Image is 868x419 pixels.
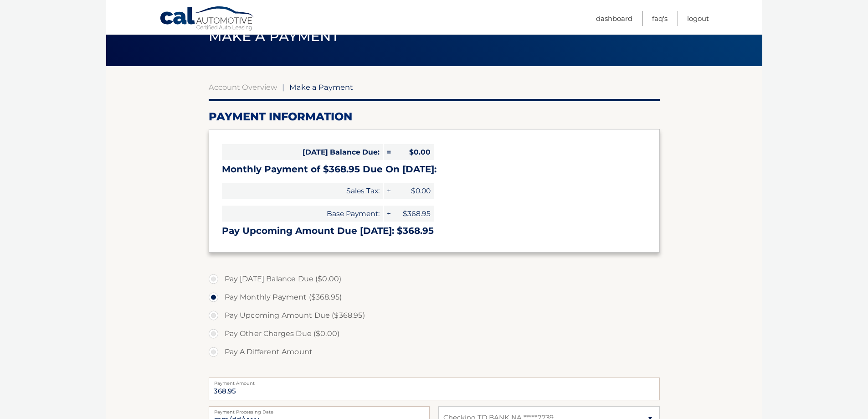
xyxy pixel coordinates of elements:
h3: Pay Upcoming Amount Due [DATE]: $368.95 [222,225,647,237]
span: = [384,144,393,160]
span: $368.95 [393,206,434,222]
a: Dashboard [596,11,632,26]
a: Account Overview [209,83,277,92]
h3: Monthly Payment of $368.95 Due On [DATE]: [222,164,647,175]
label: Payment Processing Date [209,406,430,414]
span: Base Payment: [222,206,383,222]
label: Pay A Different Amount [209,343,660,361]
label: Pay Other Charges Due ($0.00) [209,325,660,343]
span: $0.00 [393,183,434,199]
span: Sales Tax: [222,183,383,199]
span: | [282,83,284,92]
span: + [384,183,393,199]
a: FAQ's [652,11,668,26]
input: Payment Amount [209,378,660,400]
a: Logout [687,11,709,26]
span: + [384,206,393,222]
h2: Payment Information [209,110,660,124]
span: Make a Payment [289,83,353,92]
a: Cal Automotive [159,6,255,32]
label: Pay Upcoming Amount Due ($368.95) [209,306,660,325]
span: [DATE] Balance Due: [222,144,383,160]
span: $0.00 [393,144,434,160]
span: Make a Payment [209,28,339,45]
label: Pay [DATE] Balance Due ($0.00) [209,270,660,288]
label: Payment Amount [209,378,660,385]
label: Pay Monthly Payment ($368.95) [209,288,660,306]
